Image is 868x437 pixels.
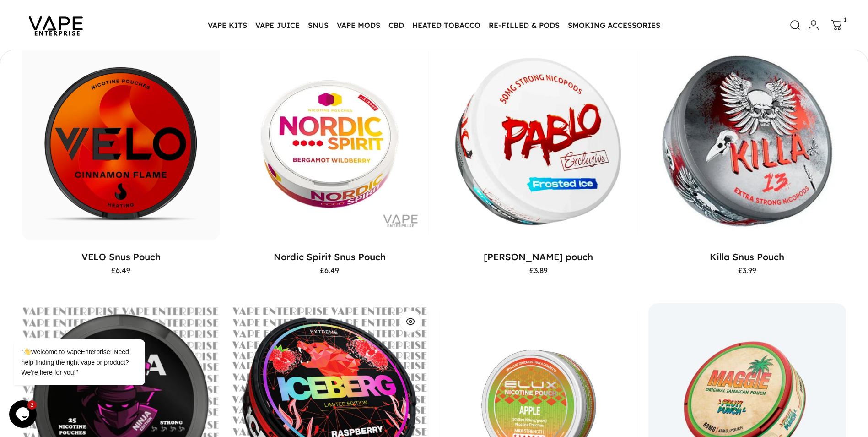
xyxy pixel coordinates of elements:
[320,267,339,274] span: £6.49
[81,251,161,262] a: VELO Snus Pouch
[220,43,417,240] img: Velo
[231,43,428,240] img: nordic spirit nicotine
[22,43,220,240] a: VELO Snus Pouch
[564,16,664,35] summary: SMOKING ACCESSORIES
[204,16,251,35] summary: VAPE KITS
[826,15,846,35] a: 1 item
[274,251,386,262] a: Nordic Spirit Snus Pouch
[710,251,784,262] a: Killa Snus Pouch
[844,15,846,24] cart-count: 1 item
[484,251,593,262] a: [PERSON_NAME] pouch
[384,16,408,35] summary: CBD
[738,267,756,274] span: £3.99
[9,400,38,428] iframe: chat widget
[22,43,220,240] img: Velo nicotine pouch
[9,257,174,396] iframe: chat widget
[15,4,97,47] img: Vape Enterprise
[231,43,428,240] a: Nordic Spirit Snus Pouch
[333,16,384,35] summary: VAPE MODS
[408,16,485,35] summary: HEATED TOBACCO
[204,16,664,35] nav: Primary
[439,43,637,240] img: Pablo Snus pouch
[648,43,846,240] a: Killa Snus Pouch
[485,16,564,35] summary: RE-FILLED & PODS
[304,16,333,35] summary: SNUS
[251,16,304,35] summary: VAPE JUICE
[529,267,548,274] span: £3.89
[648,43,846,240] img: Killa snus Pouch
